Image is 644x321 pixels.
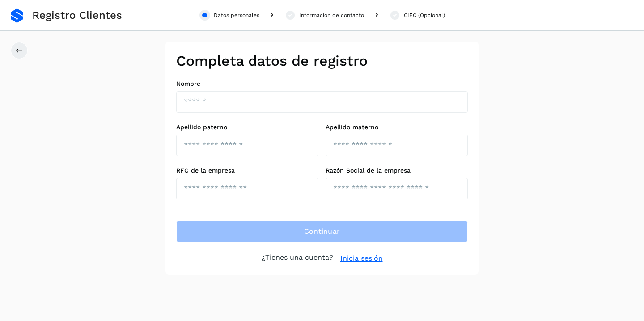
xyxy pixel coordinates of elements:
button: Continuar [176,221,468,242]
span: Continuar [304,227,340,237]
div: Datos personales [214,11,259,19]
label: Apellido materno [326,123,468,131]
h2: Completa datos de registro [176,52,468,69]
span: Registro Clientes [32,9,122,22]
div: CIEC (Opcional) [404,11,445,19]
label: RFC de la empresa [176,167,318,174]
label: Apellido paterno [176,123,318,131]
a: Inicia sesión [340,253,383,264]
p: ¿Tienes una cuenta? [262,253,333,264]
label: Razón Social de la empresa [326,167,468,174]
label: Nombre [176,80,468,88]
div: Información de contacto [299,11,364,19]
